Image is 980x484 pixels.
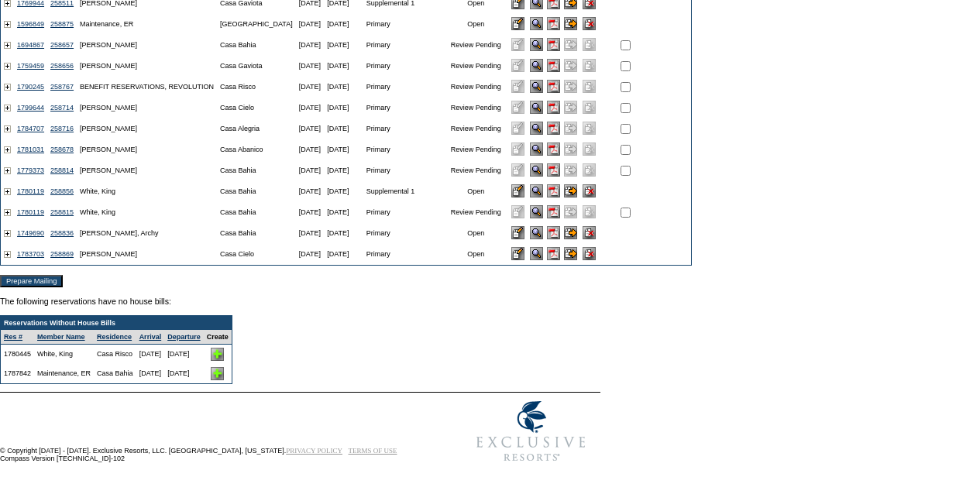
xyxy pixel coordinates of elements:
img: Submit for Processing [564,101,577,114]
img: Submit for Processing [564,163,577,177]
td: Create [204,330,232,345]
td: Review Pending [448,35,504,56]
td: [DATE] [324,244,363,265]
td: Primary [363,139,418,160]
td: Open [448,244,504,265]
a: PRIVACY POLICY [286,447,342,455]
img: b_pdf.gif [547,17,560,30]
input: View [530,17,543,30]
td: BENEFIT RESERVATIONS, REVOLUTION [77,77,217,98]
a: 258657 [50,41,74,49]
td: [PERSON_NAME] [77,160,217,181]
input: View [530,80,543,93]
td: [DATE] [324,202,363,223]
a: 258814 [50,166,74,174]
input: View [530,205,543,218]
a: 258678 [50,146,74,153]
td: Casa Bahia [217,35,296,56]
img: Submit for Processing [564,59,577,72]
td: [DATE] [296,202,325,223]
td: [PERSON_NAME] [77,118,217,139]
td: Casa Bahia [217,223,296,244]
td: Casa Bahia [217,202,296,223]
td: Casa Alegria [217,118,296,139]
img: plus.gif [4,230,11,237]
td: Casa Risco [217,77,296,98]
td: [PERSON_NAME] [77,56,217,77]
td: [DATE] [296,77,325,98]
img: Delete [583,59,596,72]
td: Supplemental 1 [363,181,418,202]
a: 258716 [50,125,74,132]
img: Delete [583,101,596,114]
a: 1781031 [17,146,44,153]
td: [PERSON_NAME] [77,98,217,118]
a: Res # [4,333,22,341]
a: TERMS OF USE [349,447,397,455]
img: b_pdf.gif [547,59,560,72]
a: Member Name [37,333,85,341]
td: [GEOGRAPHIC_DATA] [217,14,296,35]
td: Casa Risco [94,345,136,364]
input: View [530,101,543,114]
img: Delete [583,80,596,93]
input: Submit for Processing [564,247,577,260]
td: [DATE] [136,345,165,364]
td: [DATE] [324,77,363,98]
td: White, King [77,202,217,223]
td: Open [448,14,504,35]
img: Edit [511,59,524,72]
img: plus.gif [4,63,11,70]
td: [PERSON_NAME] [77,139,217,160]
td: [DATE] [164,364,204,383]
img: plus.gif [4,21,11,28]
img: Edit [511,142,524,156]
td: Primary [363,77,418,98]
td: [DATE] [296,14,325,35]
a: 258714 [50,104,74,112]
a: 1790245 [17,83,44,91]
img: Delete [583,122,596,135]
td: [DATE] [296,139,325,160]
input: Delete [583,184,596,197]
img: b_pdf.gif [547,101,560,114]
td: Casa Cielo [217,98,296,118]
td: Primary [363,35,418,56]
td: [DATE] [296,160,325,181]
td: Primary [363,244,418,265]
td: Casa Bahia [217,181,296,202]
input: Edit [511,184,524,197]
a: 1694867 [17,41,44,49]
input: View [530,38,543,51]
input: Submit for Processing [564,226,577,239]
td: [PERSON_NAME] [77,244,217,265]
td: [DATE] [324,160,363,181]
td: 1780445 [1,345,34,364]
td: Review Pending [448,160,504,181]
img: plus.gif [4,209,11,216]
img: Submit for Processing [564,122,577,135]
a: 1759459 [17,62,44,70]
td: Primary [363,202,418,223]
td: Review Pending [448,118,504,139]
td: [DATE] [324,56,363,77]
td: [DATE] [296,181,325,202]
td: Primary [363,14,418,35]
input: Edit [511,226,524,239]
td: [DATE] [324,35,363,56]
img: Edit [511,122,524,135]
td: Review Pending [448,98,504,118]
td: White, King [34,345,94,364]
img: plus.gif [4,42,11,49]
img: Delete [583,142,596,156]
img: plus.gif [4,146,11,153]
img: Submit for Processing [564,205,577,218]
a: 1780119 [17,187,44,195]
td: [DATE] [296,118,325,139]
img: Submit for Processing [564,142,577,156]
img: Edit [511,163,524,177]
img: b_pdf.gif [547,122,560,135]
td: [PERSON_NAME], Archy [77,223,217,244]
a: 258836 [50,229,74,237]
a: 1780119 [17,208,44,216]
